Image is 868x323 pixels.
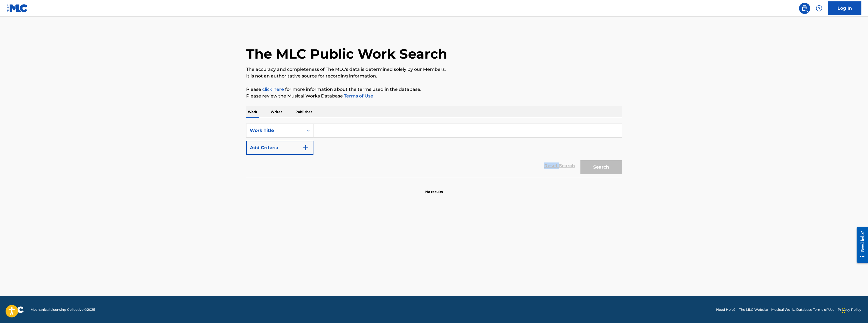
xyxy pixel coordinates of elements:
a: The MLC Website [739,307,768,312]
a: Log In [828,1,861,15]
p: No results [425,183,443,194]
img: search [801,5,808,12]
a: Need Help? [716,307,736,312]
a: click here [262,87,284,92]
img: 9d2ae6d4665cec9f34b9.svg [302,144,309,151]
a: Public Search [799,3,810,14]
img: logo [7,306,24,313]
img: MLC Logo [7,4,28,12]
span: Mechanical Licensing Collective © 2025 [31,307,95,312]
form: Search Form [246,124,622,177]
a: Musical Works Database Terms of Use [771,307,834,312]
a: Terms of Use [343,93,373,99]
div: Drag [842,302,845,319]
p: Publisher [294,106,314,118]
p: Work [246,106,259,118]
p: The accuracy and completeness of The MLC's data is determined solely by our Members. [246,66,622,73]
p: Please for more information about the terms used in the database. [246,86,622,93]
h1: The MLC Public Work Search [246,46,447,62]
div: Help [813,3,825,14]
button: Add Criteria [246,141,313,155]
iframe: Resource Center [852,222,868,267]
img: help [816,5,822,12]
p: Please review the Musical Works Database [246,93,622,99]
p: Writer [269,106,284,118]
a: Privacy Policy [838,307,861,312]
iframe: Chat Widget [840,296,868,323]
div: Work Title [250,127,300,134]
p: It is not an authoritative source for recording information. [246,73,622,79]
